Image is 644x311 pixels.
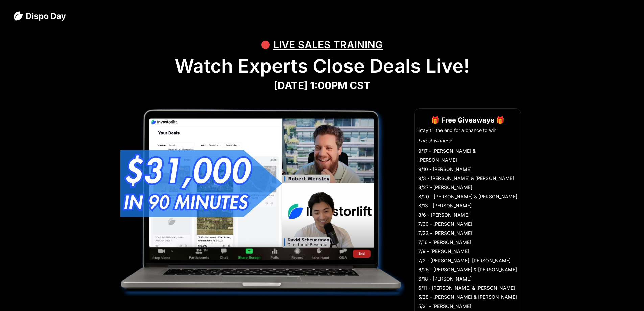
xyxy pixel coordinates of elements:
strong: [DATE] 1:00PM CST [274,79,371,91]
h1: Watch Experts Close Deals Live! [14,55,630,77]
strong: 🎁 Free Giveaways 🎁 [431,116,504,124]
div: LIVE SALES TRAINING [273,35,383,55]
em: Latest winners: [418,138,452,143]
li: Stay till the end for a chance to win! [418,127,517,134]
